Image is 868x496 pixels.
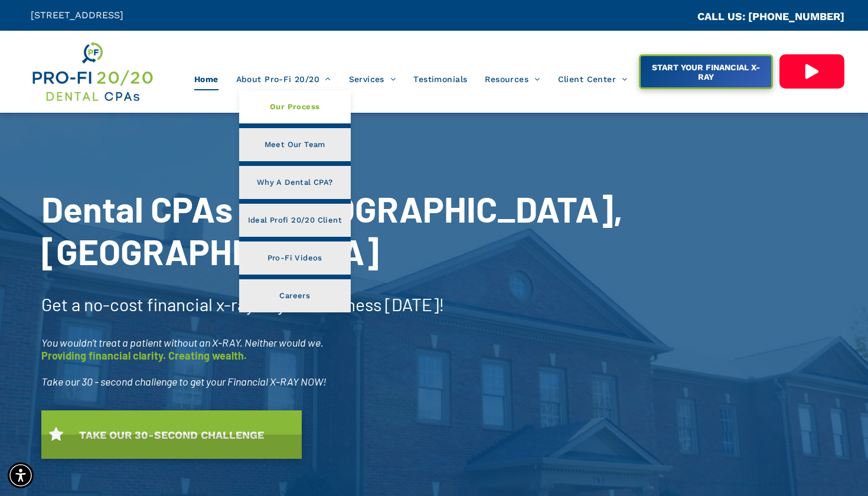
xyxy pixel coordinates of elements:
[265,137,325,152] span: Meet Our Team
[31,40,154,104] img: Get Dental CPA Consulting, Bookkeeping, & Bank Loans
[340,68,405,90] a: Services
[239,242,351,275] a: Pro-Fi Videos
[84,293,254,315] span: no-cost financial x-ray
[185,68,227,90] a: Home
[75,423,268,447] span: TAKE OUR 30-SECOND CHALLENGE
[642,57,769,87] span: START YOUR FINANCIAL X-RAY
[697,10,844,22] a: CALL US: [PHONE_NUMBER]
[41,336,324,349] span: You wouldn’t treat a patient without an X-RAY. Neither would we.
[279,288,310,304] span: Careers
[41,293,80,315] span: Get a
[239,279,351,312] a: Careers
[8,462,34,488] div: Accessibility Menu
[41,375,327,388] span: Take our 30 - second challenge to get your Financial X-RAY NOW!
[257,175,333,190] span: Why A Dental CPA?
[258,293,445,315] span: of your business [DATE]!
[236,68,331,90] span: About Pro-Fi 20/20
[476,68,549,90] a: Resources
[239,90,351,123] a: Our Process
[404,68,476,90] a: Testimonials
[239,128,351,161] a: Meet Our Team
[639,54,772,89] a: START YOUR FINANCIAL X-RAY
[647,11,697,22] span: CA::CALLC
[267,250,322,266] span: Pro-Fi Videos
[549,68,637,90] a: Client Center
[270,99,319,115] span: Our Process
[41,187,623,272] span: Dental CPAs In [GEOGRAPHIC_DATA], [GEOGRAPHIC_DATA]
[31,9,123,21] span: [STREET_ADDRESS]
[41,410,302,459] a: TAKE OUR 30-SECOND CHALLENGE
[239,166,351,199] a: Why A Dental CPA?
[239,204,351,237] a: Ideal Profi 20/20 Client
[248,213,342,228] span: Ideal Profi 20/20 Client
[41,349,247,362] span: Providing financial clarity. Creating wealth.
[227,68,340,90] a: About Pro-Fi 20/20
